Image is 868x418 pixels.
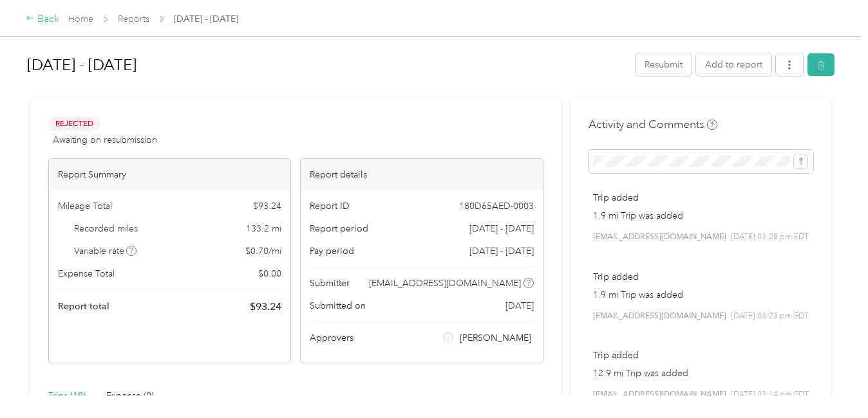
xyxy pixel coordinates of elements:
[58,199,112,213] span: Mileage Total
[731,232,809,243] span: [DATE] 03:28 pm EDT
[258,267,281,280] span: $ 0.00
[636,53,692,76] button: Resubmit
[593,389,726,401] span: [EMAIL_ADDRESS][DOMAIN_NAME]
[593,349,809,362] p: Trip added
[106,389,154,403] div: Expense (0)
[58,267,115,280] span: Expense Total
[58,300,109,313] span: Report total
[310,299,366,313] span: Submitted on
[310,222,368,235] span: Report period
[27,50,627,80] h1: Sep 1 - 14, 2025
[74,222,138,235] span: Recorded miles
[593,270,809,284] p: Trip added
[469,244,534,258] span: [DATE] - [DATE]
[460,331,531,345] span: [PERSON_NAME]
[593,288,809,302] p: 1.9 mi Trip was added
[593,209,809,223] p: 1.9 mi Trip was added
[74,244,137,258] span: Variable rate
[310,199,350,213] span: Report ID
[593,191,809,204] p: Trip added
[459,199,534,213] span: 180D65AED-0003
[310,331,354,345] span: Approvers
[53,133,157,147] span: Awaiting on resubmission
[250,299,281,314] span: $ 93.24
[469,222,534,235] span: [DATE] - [DATE]
[246,222,281,235] span: 133.2 mi
[589,116,717,132] h4: Activity and Comments
[118,14,149,24] a: Reports
[369,277,521,290] span: [EMAIL_ADDRESS][DOMAIN_NAME]
[48,389,86,403] div: Trips (19)
[310,244,354,258] span: Pay period
[731,311,809,322] span: [DATE] 03:23 pm EDT
[48,116,100,131] span: Rejected
[310,277,350,290] span: Submitter
[593,311,726,322] span: [EMAIL_ADDRESS][DOMAIN_NAME]
[593,232,726,243] span: [EMAIL_ADDRESS][DOMAIN_NAME]
[505,299,534,313] span: [DATE]
[593,367,809,380] p: 12.9 mi Trip was added
[696,53,771,76] button: Add to report
[174,12,238,26] span: [DATE] - [DATE]
[796,346,868,418] iframe: Everlance-gr Chat Button Frame
[49,159,290,190] div: Report Summary
[731,389,809,401] span: [DATE] 03:14 pm EDT
[26,12,59,27] div: Back
[301,159,542,190] div: Report details
[253,199,281,213] span: $ 93.24
[245,244,281,258] span: $ 0.70 / mi
[68,14,93,24] a: Home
